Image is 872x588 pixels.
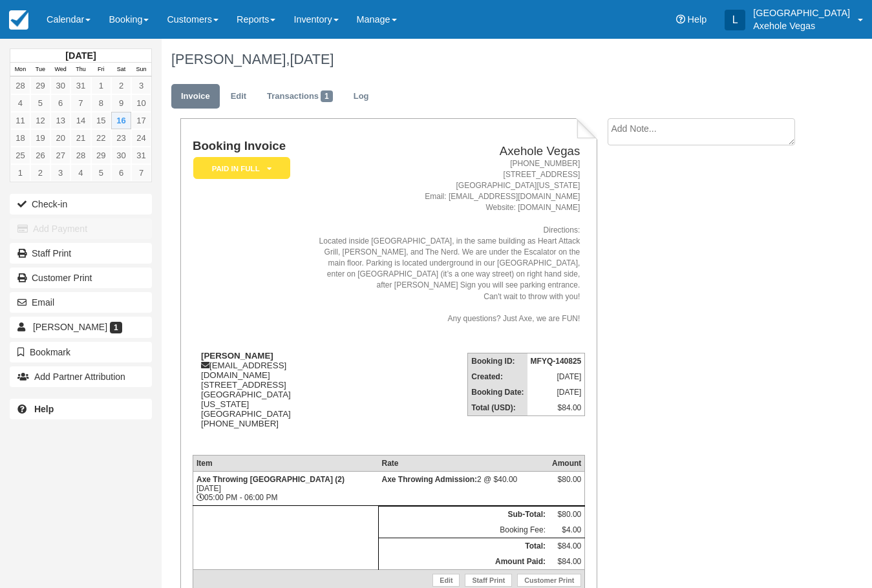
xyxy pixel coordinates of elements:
a: 17 [131,112,151,129]
a: 9 [111,94,131,112]
a: 30 [50,77,70,94]
th: Total (USD): [468,400,527,416]
a: 3 [131,77,151,94]
a: 26 [30,147,50,164]
address: [PHONE_NUMBER] [STREET_ADDRESS] [GEOGRAPHIC_DATA][US_STATE] Email: [EMAIL_ADDRESS][DOMAIN_NAME] W... [310,158,580,324]
a: [PERSON_NAME] 1 [10,317,152,337]
strong: MFYQ-140825 [531,357,582,366]
a: 10 [131,94,151,112]
a: 28 [10,77,30,94]
td: $84.00 [549,554,585,570]
button: Email [10,292,152,313]
a: 31 [70,77,90,94]
a: 22 [91,129,111,147]
i: Help [676,15,685,24]
th: Wed [50,63,70,77]
th: Total: [378,538,549,554]
a: 8 [91,94,111,112]
td: $4.00 [549,522,585,538]
a: 5 [91,164,111,182]
strong: [PERSON_NAME] [201,351,273,361]
a: Log [344,84,379,109]
span: 1 [321,90,333,102]
a: 16 [111,112,131,129]
a: 30 [111,147,131,164]
a: 18 [10,129,30,147]
th: Sat [111,63,131,77]
a: 29 [30,77,50,94]
div: L [725,10,745,30]
th: Created: [468,369,527,384]
div: [EMAIL_ADDRESS][DOMAIN_NAME] [STREET_ADDRESS] [GEOGRAPHIC_DATA] [US_STATE] [GEOGRAPHIC_DATA] [PHO... [193,351,305,445]
a: 5 [30,94,50,112]
a: 2 [111,77,131,94]
a: Customer Print [517,574,581,587]
th: Mon [10,63,30,77]
th: Rate [378,456,549,472]
p: [GEOGRAPHIC_DATA] [753,6,850,19]
button: Add Payment [10,218,152,239]
td: $84.00 [527,400,585,416]
a: 19 [30,129,50,147]
button: Add Partner Attribution [10,366,152,387]
strong: Axe Throwing Admission [381,475,477,484]
td: Booking Fee: [378,522,549,538]
td: 2 @ $40.00 [378,472,549,506]
a: 1 [10,164,30,182]
a: Staff Print [465,574,512,587]
th: Amount Paid: [378,554,549,570]
th: Tue [30,63,50,77]
a: Edit [221,84,256,109]
b: Help [34,404,54,414]
img: checkfront-main-nav-mini-logo.png [9,10,28,30]
a: 14 [70,112,90,129]
th: Sub-Total: [378,507,549,523]
a: 27 [50,147,70,164]
a: 4 [70,164,90,182]
a: 7 [131,164,151,182]
a: 3 [50,164,70,182]
em: Paid in Full [193,157,290,180]
a: 13 [50,112,70,129]
a: 21 [70,129,90,147]
a: 6 [111,164,131,182]
strong: Axe Throwing [GEOGRAPHIC_DATA] (2) [197,475,345,484]
a: Paid in Full [193,156,286,180]
a: Help [10,399,152,419]
a: Transactions1 [257,84,343,109]
strong: [DATE] [65,50,96,61]
a: Staff Print [10,243,152,264]
a: Customer Print [10,268,152,288]
th: Thu [70,63,90,77]
td: [DATE] 05:00 PM - 06:00 PM [193,472,378,506]
h1: Booking Invoice [193,140,305,153]
th: Fri [91,63,111,77]
td: $84.00 [549,538,585,554]
a: Invoice [171,84,220,109]
span: [DATE] [290,51,334,67]
span: Help [688,14,707,25]
a: 29 [91,147,111,164]
span: [PERSON_NAME] [33,322,107,332]
a: 6 [50,94,70,112]
a: 2 [30,164,50,182]
button: Check-in [10,194,152,215]
a: 12 [30,112,50,129]
th: Sun [131,63,151,77]
a: 11 [10,112,30,129]
span: 1 [110,322,122,333]
h2: Axehole Vegas [310,145,580,158]
th: Booking Date: [468,384,527,400]
th: Item [193,456,378,472]
a: Edit [432,574,460,587]
a: 25 [10,147,30,164]
th: Amount [549,456,585,472]
a: 15 [91,112,111,129]
a: 20 [50,129,70,147]
p: Axehole Vegas [753,19,850,32]
td: [DATE] [527,384,585,400]
td: $80.00 [549,507,585,523]
th: Booking ID: [468,353,527,369]
div: $80.00 [552,475,581,494]
a: 7 [70,94,90,112]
